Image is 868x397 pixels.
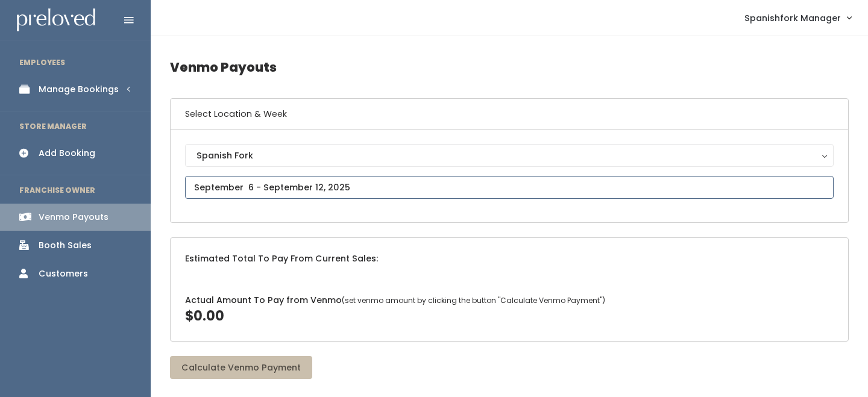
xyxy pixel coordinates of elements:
[342,295,605,305] span: (set venmo amount by clicking the button "Calculate Venmo Payment")
[171,280,848,340] div: Actual Amount To Pay from Venmo
[39,147,95,160] div: Add Booking
[732,5,863,31] a: Spanishfork Manager
[185,176,834,199] input: September 6 - September 12, 2025
[39,239,92,252] div: Booth Sales
[185,307,224,325] span: $0.00
[170,356,312,379] button: Calculate Venmo Payment
[744,11,841,25] span: Spanishfork Manager
[171,238,848,280] div: Estimated Total To Pay From Current Sales:
[39,83,119,96] div: Manage Bookings
[171,99,848,130] h6: Select Location & Week
[185,144,834,167] button: Spanish Fork
[39,211,108,224] div: Venmo Payouts
[170,51,849,84] h4: Venmo Payouts
[17,8,95,32] img: preloved logo
[197,149,822,162] div: Spanish Fork
[39,267,88,280] div: Customers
